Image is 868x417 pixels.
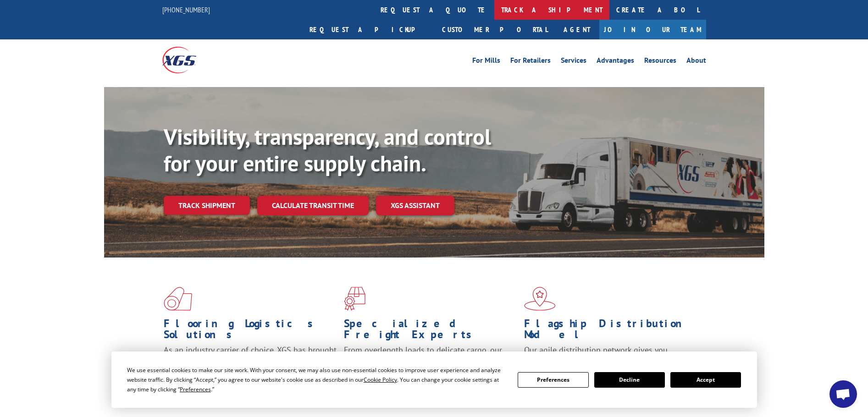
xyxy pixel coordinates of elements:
[644,57,676,67] a: Resources
[111,351,757,408] div: Cookie Consent Prompt
[164,196,250,215] a: Track shipment
[686,57,706,67] a: About
[524,318,697,345] h1: Flagship Distribution Model
[164,318,337,345] h1: Flooring Logistics Solutions
[344,318,517,345] h1: Specialized Freight Experts
[164,122,491,177] b: Visibility, transparency, and control for your entire supply chain.
[257,196,369,215] a: Calculate transit time
[510,57,551,67] a: For Retailers
[127,365,507,394] div: We use essential cookies to make our site work. With your consent, we may also use non-essential ...
[524,287,556,311] img: xgs-icon-flagship-distribution-model-red
[180,385,211,393] span: Preferences
[472,57,500,67] a: For Mills
[344,287,365,311] img: xgs-icon-focused-on-flooring-red
[597,57,634,67] a: Advantages
[435,20,554,39] a: Customer Portal
[376,196,454,215] a: XGS ASSISTANT
[524,345,693,366] span: Our agile distribution network gives you nationwide inventory management on demand.
[164,287,192,311] img: xgs-icon-total-supply-chain-intelligence-red
[164,345,337,377] span: As an industry carrier of choice, XGS has brought innovation and dedication to flooring logistics...
[162,5,210,14] a: [PHONE_NUMBER]
[344,345,517,385] p: From overlength loads to delicate cargo, our experienced staff knows the best way to move your fr...
[829,380,857,408] div: Open chat
[594,372,665,388] button: Decline
[561,57,586,67] a: Services
[554,20,599,39] a: Agent
[303,20,435,39] a: Request a pickup
[670,372,741,388] button: Accept
[364,376,397,384] span: Cookie Policy
[518,372,588,388] button: Preferences
[599,20,706,39] a: Join Our Team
